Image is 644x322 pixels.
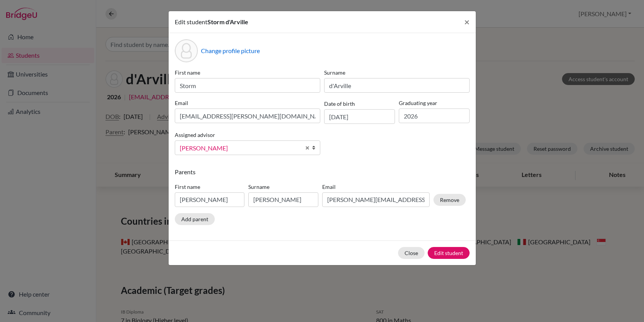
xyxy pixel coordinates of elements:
button: Close [398,247,425,259]
button: Close [458,11,476,33]
label: First name [175,68,320,77]
label: Surname [248,183,318,191]
div: Profile picture [175,39,198,62]
label: Surname [324,68,470,77]
label: Email [175,99,320,107]
button: Add parent [175,213,215,225]
button: Edit student [428,247,470,259]
span: Edit student [175,18,207,25]
label: Date of birth [324,100,355,108]
span: Storm d'Arville [207,18,248,25]
input: dd/mm/yyyy [324,109,395,124]
button: Remove [433,194,466,206]
label: Assigned advisor [175,131,215,139]
span: × [464,16,470,27]
label: Graduating year [399,99,470,107]
label: First name [175,183,245,191]
label: Email [322,183,430,191]
p: Parents [175,167,470,177]
span: [PERSON_NAME] [180,143,301,153]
